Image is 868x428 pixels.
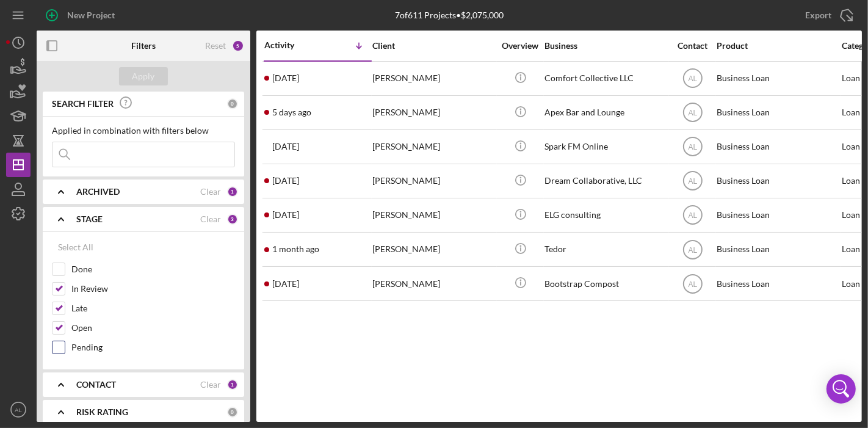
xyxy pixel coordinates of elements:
text: AL [688,245,697,254]
div: Contact [670,41,715,51]
div: Product [717,41,839,51]
div: [PERSON_NAME] [372,267,494,300]
div: Business Loan [717,233,839,266]
time: 2025-08-22 15:50 [272,107,311,117]
div: Business Loan [717,267,839,300]
div: 7 of 611 Projects • $2,075,000 [395,10,504,20]
div: 1 [227,379,238,390]
div: Apply [132,67,155,85]
button: AL [6,397,31,422]
div: Business Loan [717,62,839,95]
div: [PERSON_NAME] [372,62,494,95]
div: Overview [497,41,543,51]
div: Client [372,41,494,51]
div: 5 [232,40,244,52]
div: 0 [227,98,238,109]
b: RISK RATING [76,407,128,417]
div: 0 [227,407,238,418]
label: Late [71,302,235,314]
text: AL [688,74,697,83]
button: Select All [52,235,99,259]
label: In Review [71,283,235,295]
b: ARCHIVED [76,187,120,197]
div: [PERSON_NAME] [372,233,494,266]
button: Apply [119,67,168,85]
text: AL [688,143,697,151]
text: AL [688,280,697,288]
div: [PERSON_NAME] [372,96,494,129]
button: Export [793,3,862,27]
time: 2025-08-18 20:32 [272,142,299,151]
div: Activity [264,40,318,50]
div: [PERSON_NAME] [372,131,494,163]
div: Business Loan [717,96,839,129]
label: Done [71,263,235,275]
div: Business Loan [717,199,839,231]
div: Apex Bar and Lounge [544,96,667,129]
div: Bootstrap Compost [544,267,667,300]
text: AL [688,177,697,186]
div: 3 [227,214,238,225]
div: Open Intercom Messenger [826,374,856,404]
div: Comfort Collective LLC [544,62,667,95]
div: ELG consulting [544,199,667,231]
div: [PERSON_NAME] [372,165,494,197]
b: STAGE [76,214,103,224]
time: 2025-08-15 19:57 [272,176,299,186]
label: Open [71,322,235,334]
div: New Project [67,3,115,27]
time: 2025-08-25 03:40 [272,73,299,83]
div: 1 [227,186,238,197]
label: Pending [71,341,235,354]
text: AL [15,407,22,413]
div: Spark FM Online [544,131,667,163]
div: Business Loan [717,165,839,197]
div: Dream Collaborative, LLC [544,165,667,197]
time: 2025-07-18 20:11 [272,244,319,254]
div: [PERSON_NAME] [372,199,494,231]
div: Business [544,41,667,51]
div: Business Loan [717,131,839,163]
div: Reset [205,41,226,51]
text: AL [688,109,697,117]
div: Select All [58,235,93,259]
div: Applied in combination with filters below [52,126,235,136]
div: Clear [200,187,221,197]
time: 2025-08-11 18:32 [272,210,299,220]
div: Export [805,3,831,27]
button: New Project [37,3,127,27]
b: SEARCH FILTER [52,99,114,109]
div: Tedor [544,233,667,266]
time: 2025-07-09 02:23 [272,279,299,289]
b: CONTACT [76,380,116,390]
div: Clear [200,214,221,224]
div: Clear [200,380,221,390]
b: Filters [131,41,156,51]
text: AL [688,211,697,220]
